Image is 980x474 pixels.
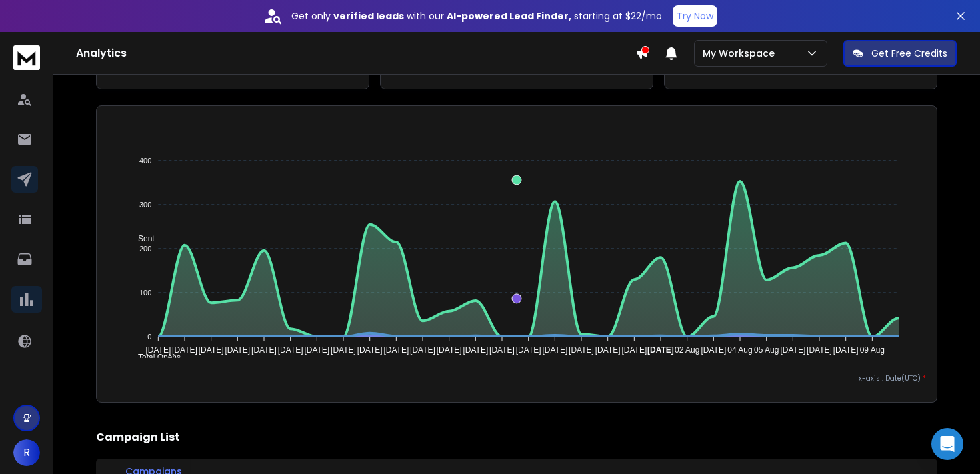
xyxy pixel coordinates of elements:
[128,353,181,362] span: Total Opens
[647,345,674,355] tspan: [DATE]
[172,345,197,355] tspan: [DATE]
[145,345,171,355] tspan: [DATE]
[843,40,957,67] button: Get Free Credits
[727,345,752,355] tspan: 04 Aug
[754,345,779,355] tspan: 05 Aug
[199,345,224,355] tspan: [DATE]
[107,373,926,383] p: x-axis : Date(UTC)
[675,345,699,355] tspan: 02 Aug
[437,345,462,355] tspan: [DATE]
[569,345,594,355] tspan: [DATE]
[357,345,383,355] tspan: [DATE]
[139,289,151,297] tspan: 100
[677,9,713,23] p: Try Now
[333,9,404,23] strong: verified leads
[13,45,40,70] img: logo
[860,345,885,355] tspan: 09 Aug
[13,439,40,466] button: R
[76,45,635,61] h1: Analytics
[128,234,155,243] span: Sent
[701,345,727,355] tspan: [DATE]
[383,345,409,355] tspan: [DATE]
[331,345,356,355] tspan: [DATE]
[595,345,621,355] tspan: [DATE]
[410,345,435,355] tspan: [DATE]
[673,5,717,27] button: Try Now
[304,345,329,355] tspan: [DATE]
[147,333,151,341] tspan: 0
[278,345,303,355] tspan: [DATE]
[139,201,151,209] tspan: 300
[291,9,662,23] p: Get only with our starting at $22/mo
[463,345,488,355] tspan: [DATE]
[622,345,647,355] tspan: [DATE]
[807,345,832,355] tspan: [DATE]
[489,345,515,355] tspan: [DATE]
[251,345,277,355] tspan: [DATE]
[542,345,567,355] tspan: [DATE]
[703,47,780,60] p: My Workspace
[447,9,571,23] strong: AI-powered Lead Finder,
[96,429,937,445] h2: Campaign List
[781,345,806,355] tspan: [DATE]
[931,428,963,460] div: Open Intercom Messenger
[871,47,947,60] p: Get Free Credits
[139,157,151,165] tspan: 400
[833,345,859,355] tspan: [DATE]
[139,245,151,253] tspan: 200
[225,345,250,355] tspan: [DATE]
[516,345,541,355] tspan: [DATE]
